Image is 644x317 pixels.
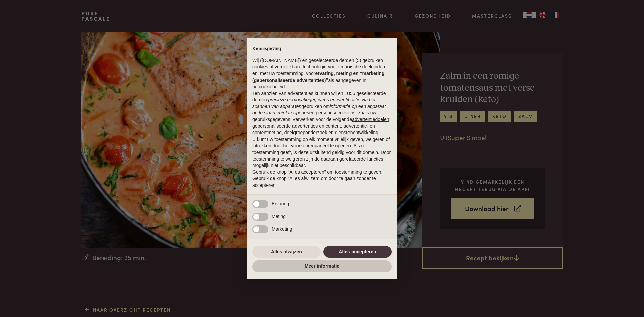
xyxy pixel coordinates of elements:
[272,214,286,219] span: Meting
[259,84,285,89] a: cookiebeleid
[272,226,292,232] span: Marketing
[252,246,321,258] button: Alles afwijzen
[352,116,389,123] button: advertentiedoelen
[252,90,392,136] p: Ten aanzien van advertenties kunnen wij en 1055 geselecteerde gebruiken om en persoonsgegevens, z...
[252,97,267,103] button: derden
[252,260,392,272] button: Meer informatie
[252,169,392,189] p: Gebruik de knop “Alles accepteren” om toestemming te geven. Gebruik de knop “Alles afwijzen” om d...
[252,46,392,52] h2: Kennisgeving
[252,57,392,90] p: Wij ([DOMAIN_NAME]) en geselecteerde derden (5) gebruiken cookies of vergelijkbare technologie vo...
[323,246,392,258] button: Alles accepteren
[252,136,392,169] p: U kunt uw toestemming op elk moment vrijelijk geven, weigeren of intrekken door het voorkeurenpan...
[252,97,375,109] em: precieze geolocatiegegevens en identificatie via het scannen van apparaten
[252,104,386,116] em: informatie op een apparaat op te slaan en/of te openen
[272,201,289,206] span: Ervaring
[252,71,384,83] strong: ervaring, meting en “marketing (gepersonaliseerde advertenties)”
